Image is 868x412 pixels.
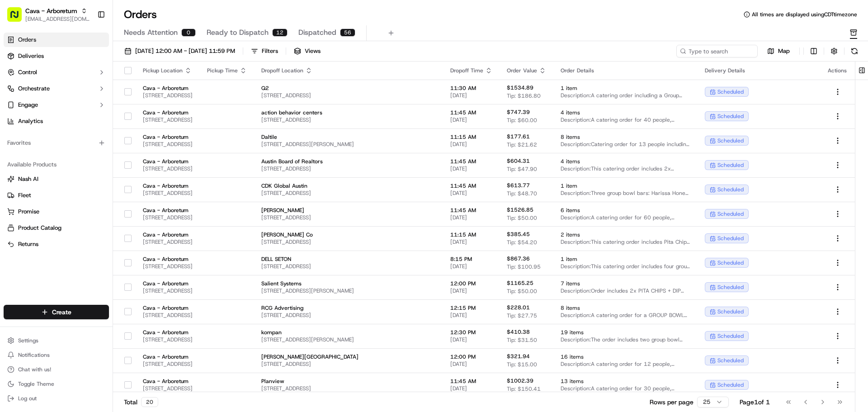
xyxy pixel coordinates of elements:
[507,239,537,246] span: Tip: $54.20
[561,133,690,141] span: 8 items
[676,45,758,57] input: Type to search
[261,116,436,123] span: [STREET_ADDRESS]
[4,204,109,219] button: Promise
[143,231,193,238] span: Cava - Arboretum
[4,157,109,172] div: Available Products
[507,141,537,148] span: Tip: $21.62
[143,85,193,92] span: Cava - Arboretum
[507,157,530,165] span: $604.31
[261,231,436,238] span: [PERSON_NAME] Co
[450,165,492,172] span: [DATE]
[7,240,105,248] a: Returns
[450,158,492,165] span: 11:45 AM
[207,27,269,38] span: Ready to Dispatch
[135,47,235,55] span: [DATE] 12:00 AM - [DATE] 11:59 PM
[450,189,492,197] span: [DATE]
[18,117,43,125] span: Analytics
[18,52,44,60] span: Deliveries
[450,304,492,312] span: 12:15 PM
[261,141,436,148] span: [STREET_ADDRESS][PERSON_NAME]
[561,92,690,99] span: Description: A catering order including a Group Bowl Bar with Grilled Steak, a Group Bowl Bar wit...
[143,238,193,246] span: [STREET_ADDRESS]
[507,206,533,213] span: $1526.85
[18,85,50,93] span: Orchestrate
[18,366,51,373] span: Chat with us!
[561,116,690,123] span: Description: A catering order for 40 people, including 4 Group Bowl Bars with grilled chicken, va...
[124,27,178,38] span: Needs Attention
[450,85,492,92] span: 11:30 AM
[261,280,436,287] span: Salient Systems
[561,280,690,287] span: 7 items
[507,312,537,319] span: Tip: $27.75
[717,113,744,120] span: scheduled
[4,188,109,203] button: Fleet
[7,224,105,232] a: Product Catalog
[778,47,790,55] span: Map
[507,182,530,189] span: $613.77
[4,221,109,235] button: Product Catalog
[181,28,196,37] div: 0
[561,304,690,312] span: 8 items
[561,67,690,74] div: Order Details
[143,158,193,165] span: Cava - Arboretum
[450,360,492,368] span: [DATE]
[507,190,537,197] span: Tip: $48.70
[450,336,492,343] span: [DATE]
[450,378,492,385] span: 11:45 AM
[450,353,492,360] span: 12:00 PM
[7,175,105,183] a: Nash AI
[143,109,193,116] span: Cava - Arboretum
[143,378,193,385] span: Cava - Arboretum
[143,263,193,270] span: [STREET_ADDRESS]
[18,208,39,216] span: Promise
[507,328,530,336] span: $410.38
[4,65,109,80] button: Control
[450,231,492,238] span: 11:15 AM
[717,186,744,193] span: scheduled
[507,117,537,124] span: Tip: $60.00
[143,116,193,123] span: [STREET_ADDRESS]
[25,15,90,23] span: [EMAIL_ADDRESS][DOMAIN_NAME]
[450,92,492,99] span: [DATE]
[4,114,109,128] a: Analytics
[261,214,436,221] span: [STREET_ADDRESS]
[261,287,436,294] span: [STREET_ADDRESS][PERSON_NAME]
[717,284,744,291] span: scheduled
[52,308,71,317] span: Create
[561,165,690,172] span: Description: This catering order includes 2x ASSORTED DIPS + CHIPS, GROUP BOWL BAR - Grilled Chic...
[705,67,813,74] div: Delivery Details
[717,137,744,144] span: scheduled
[18,175,38,183] span: Nash AI
[561,141,690,148] span: Description: Catering order for 13 people including 3x Steak + Harissa, Falafel Crunch Bowl, Gree...
[261,378,436,385] span: Planview
[450,329,492,336] span: 12:30 PM
[561,207,690,214] span: 6 items
[717,332,744,340] span: scheduled
[120,45,239,57] button: [DATE] 12:00 AM - [DATE] 11:59 PM
[561,109,690,116] span: 4 items
[561,182,690,189] span: 1 item
[261,85,436,92] span: Q2
[143,207,193,214] span: Cava - Arboretum
[261,207,436,214] span: [PERSON_NAME]
[450,238,492,246] span: [DATE]
[450,280,492,287] span: 12:00 PM
[828,67,848,74] div: Actions
[18,101,38,109] span: Engage
[561,385,690,392] span: Description: A catering order for 30 people, including various group bowl bars with grilled chick...
[261,263,436,270] span: [STREET_ADDRESS]
[507,263,541,270] span: Tip: $100.95
[561,263,690,270] span: Description: This catering order includes four group bowl bars with various proteins and toppings...
[761,46,796,57] button: Map
[290,45,325,57] button: Views
[143,385,193,392] span: [STREET_ADDRESS]
[717,259,744,266] span: scheduled
[4,4,94,25] button: Cava - Arboretum[EMAIL_ADDRESS][DOMAIN_NAME]
[305,47,321,55] span: Views
[4,305,109,319] button: Create
[4,172,109,186] button: Nash AI
[272,28,288,37] div: 12
[507,133,530,140] span: $177.61
[507,377,533,384] span: $1002.39
[450,287,492,294] span: [DATE]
